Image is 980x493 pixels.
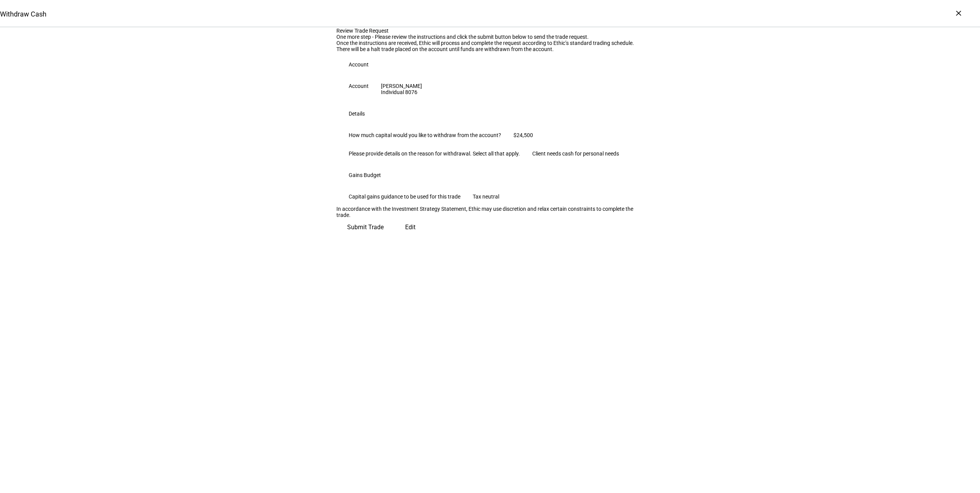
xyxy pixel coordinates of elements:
div: Please provide details on the reason for withdrawal. Select all that apply. [349,151,520,157]
span: Edit [405,218,416,237]
span: Submit Trade [347,218,384,237]
div: There will be a halt trade placed on the account until funds are withdrawn from the account. [336,46,644,52]
div: Account [349,83,369,89]
button: Edit [394,218,426,237]
div: One more step - Please review the instructions and click the submit button below to send the trad... [336,34,644,40]
div: Client needs cash for personal needs [532,151,619,157]
div: Account [349,61,369,68]
div: [PERSON_NAME] [381,83,422,89]
div: How much capital would you like to withdraw from the account? [349,132,501,138]
div: × [952,7,965,19]
div: Review Trade Request [336,28,644,34]
div: Individual 8076 [381,89,422,95]
div: Once the instructions are received, Ethic will process and complete the request according to Ethi... [336,40,644,46]
div: Capital gains guidance to be used for this trade [349,194,460,200]
button: Submit Trade [336,218,394,237]
div: Gains Budget [349,172,381,178]
div: Details [349,111,365,117]
div: $24,500 [513,132,533,138]
div: In accordance with the Investment Strategy Statement, Ethic may use discretion and relax certain ... [336,206,644,218]
div: Tax neutral [473,194,499,200]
